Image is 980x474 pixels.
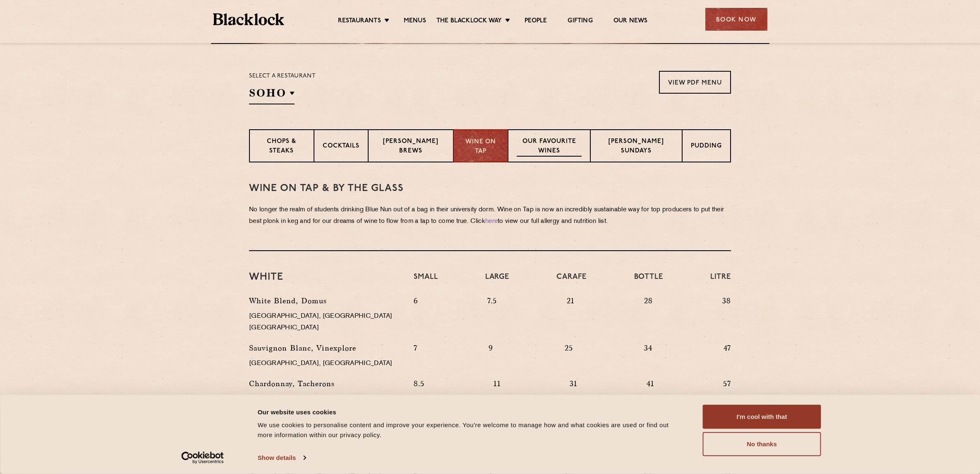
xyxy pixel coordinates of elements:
a: Our News [613,17,648,26]
h3: WINE on tap & by the glass [249,183,731,194]
p: Chardonnay, Tacherons [249,378,401,389]
p: [GEOGRAPHIC_DATA], [GEOGRAPHIC_DATA] [249,394,401,405]
p: 41 [647,378,654,409]
p: Our favourite wines [517,137,582,157]
p: [GEOGRAPHIC_DATA], [GEOGRAPHIC_DATA] [GEOGRAPHIC_DATA] [249,311,401,334]
div: Our website uses cookies [258,407,684,417]
a: People [525,17,547,26]
h4: Large [485,272,509,291]
p: [PERSON_NAME] Brews [377,137,445,157]
p: 7.5 [487,295,497,338]
h4: Small [414,272,438,291]
p: No longer the realm of students drinking Blue Nun out of a bag in their university dorm. Wine on ... [249,204,731,227]
a: View PDF Menu [659,71,731,94]
button: No thanks [703,432,821,456]
p: 34 [644,342,652,374]
p: Sauvignon Blanc, Vinexplore [249,342,401,354]
p: 11 [494,378,501,409]
p: 21 [567,295,575,338]
p: 25 [565,342,573,374]
p: 47 [724,342,731,374]
p: [PERSON_NAME] Sundays [599,137,673,157]
p: Cocktails [323,142,359,152]
button: I'm cool with that [703,405,821,429]
p: 9 [489,342,493,374]
img: BL_Textured_Logo-footer-cropped.svg [213,13,285,25]
h4: Carafe [556,272,587,291]
p: 6 [414,295,418,338]
p: 57 [723,378,731,409]
p: 8.5 [414,378,424,409]
a: Show details [258,452,306,464]
a: Menus [404,17,426,26]
div: Book Now [705,8,767,31]
p: 7 [414,342,417,374]
p: 28 [644,295,653,338]
p: Chops & Steaks [258,137,305,157]
p: 38 [722,295,731,338]
a: Gifting [568,17,592,26]
p: White Blend, Domus [249,295,401,307]
h2: SOHO [249,86,295,104]
a: here [485,218,498,225]
a: Usercentrics Cookiebot - opens in a new window [166,452,239,464]
h4: Litre [710,272,731,291]
div: We use cookies to personalise content and improve your experience. You're welcome to manage how a... [258,420,684,440]
h4: Bottle [634,272,663,291]
p: Select a restaurant [249,71,316,82]
a: The Blacklock Way [436,17,502,26]
h3: White [249,272,401,283]
p: Pudding [691,142,722,152]
p: 31 [570,378,577,409]
a: Restaurants [338,17,381,26]
p: [GEOGRAPHIC_DATA], [GEOGRAPHIC_DATA] [249,358,401,370]
p: Wine on Tap [462,138,499,156]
